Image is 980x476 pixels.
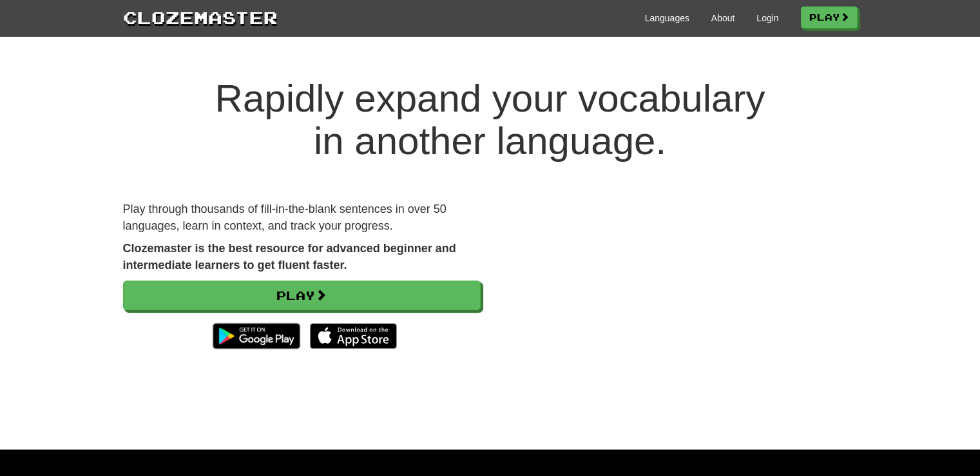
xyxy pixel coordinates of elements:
a: Play [801,6,858,28]
img: Get it on Google Play [206,317,306,355]
p: Play through thousands of fill-in-the-blank sentences in over 50 languages, learn in context, and... [123,201,481,234]
a: Languages [645,12,689,25]
strong: Clozemaster is the best resource for advanced beginner and intermediate learners to get fluent fa... [123,242,456,272]
img: Download_on_the_App_Store_Badge_US-UK_135x40-25178aeef6eb6b83b96f5f2d004eda3bffbb37122de64afbaef7... [310,323,397,349]
a: Login [756,12,778,25]
a: About [711,12,735,25]
a: Clozemaster [123,5,278,29]
a: Play [123,281,481,310]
